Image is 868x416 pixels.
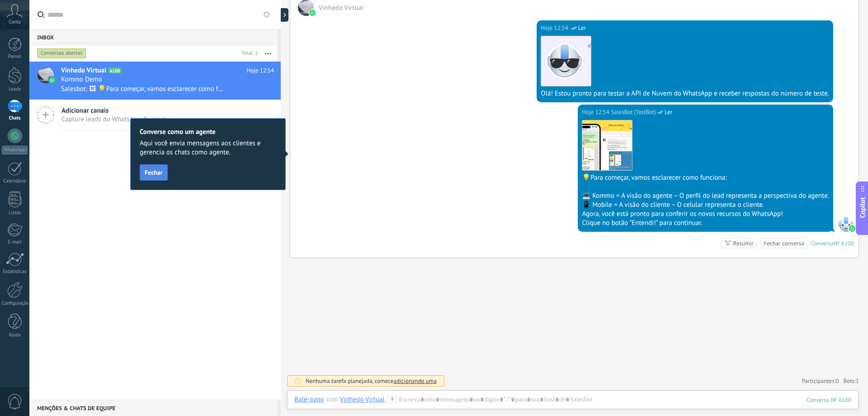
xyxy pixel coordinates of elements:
[834,239,854,247] div: № A100
[764,239,804,248] div: Fechar conversa
[319,4,363,12] span: Vinhedo Virtual
[582,191,829,201] div: 💻 Kommo = A visão do agente – O perfil do lead representa a perspectiva do agente.
[541,36,591,86] img: 183.png
[9,19,21,25] span: Conta
[140,128,276,136] h2: Converse como um agente
[37,48,86,59] div: Conversas abertas
[61,115,166,124] span: Capture leads do WhatsApp & mais!
[2,178,28,184] div: Calendário
[326,395,338,404] span: com
[582,120,632,170] img: 223-pt.png
[385,395,386,404] span: :
[2,332,28,338] div: Ajuda
[2,115,28,121] div: Chats
[858,197,867,218] span: Copilot
[665,108,672,117] span: Ler
[844,377,859,385] span: Bots:
[140,139,276,157] span: Aqui você envia mensagens aos clientes e gerencia os chats como agente.
[582,219,829,228] div: Clique no botão "Entendi!" para continuar.
[393,377,436,385] span: adicionando uma
[2,54,28,60] div: Painel
[611,108,656,117] span: SalesBot (TestBot)
[807,396,851,404] div: 100
[306,377,437,385] div: Nenhuma tarefa planejada, comece
[309,10,316,16] img: waba.svg
[29,29,278,45] div: Inbox
[2,86,28,92] div: Leads
[856,377,859,385] span: 1
[2,301,28,306] div: Configurações
[61,106,166,115] span: Adicionar canais
[108,67,121,73] span: A100
[29,62,281,100] a: avatariconVinhedo VirtualA100Hoje 12:54Kommo DemoSalesbot: 🖼 💡Para começar, vamos esclarecer como...
[541,24,570,33] div: Hoje 12:54
[61,66,106,75] span: Vinhedo Virtual
[582,201,829,210] div: 📱 Mobile = A visão do cliente – O celular representa o cliente.
[49,77,55,83] img: icon
[582,210,829,219] div: Agora, você está pronto para conferir os novos recursos do WhatsApp!
[61,75,102,84] span: Kommo Demo
[145,169,163,176] span: Fechar
[340,395,385,403] div: Vinhedo Virtual
[238,49,258,58] div: Total: 1
[541,89,829,98] div: Olá! Estou pronto para testar a API de Nuvem do WhatsApp e receber respostas do número de teste.
[258,45,278,62] button: Mais
[733,239,754,248] div: Resumir
[279,8,288,22] div: Mostrar
[802,377,839,385] a: Participantes:0
[29,400,278,416] div: Menções & Chats de equipe
[2,269,28,275] div: Estatísticas
[140,164,168,181] button: Fechar
[811,239,834,247] div: Conversa
[582,108,611,117] div: Hoje 12:54
[2,239,28,245] div: E-mail
[582,173,829,182] div: 💡Para começar, vamos esclarecer como funciona:
[2,146,28,154] div: WhatsApp
[61,85,224,93] span: Salesbot: 🖼 💡Para começar, vamos esclarecer como funciona: 💻 Kommo = A visão do agente – O perfil...
[838,215,854,232] span: SalesBot
[578,24,586,33] span: Ler
[247,66,274,75] span: Hoje 12:54
[849,225,855,232] img: waba.svg
[836,377,839,385] span: 0
[2,210,28,216] div: Listas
